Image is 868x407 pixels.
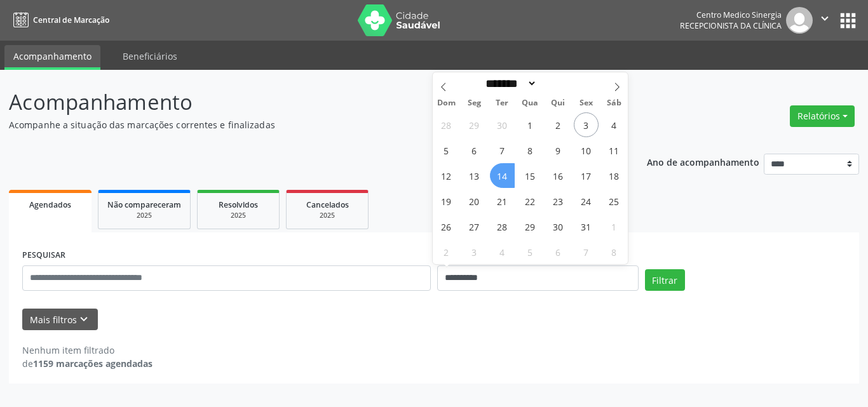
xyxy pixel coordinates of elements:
span: Outubro 11, 2025 [602,138,627,163]
span: Outubro 12, 2025 [434,163,459,188]
select: Month [482,77,538,90]
span: Outubro 24, 2025 [574,189,599,213]
span: Novembro 4, 2025 [490,239,515,264]
span: Novembro 8, 2025 [602,239,627,264]
span: Outubro 15, 2025 [518,163,543,188]
span: Setembro 29, 2025 [462,112,487,137]
span: Outubro 26, 2025 [434,214,459,239]
span: Outubro 5, 2025 [434,138,459,163]
button: apps [837,10,859,32]
span: Outubro 23, 2025 [546,189,571,213]
div: de [22,357,153,370]
span: Ter [488,99,516,107]
span: Outubro 10, 2025 [574,138,599,163]
button: Mais filtroskeyboard_arrow_down [22,309,98,331]
span: Outubro 4, 2025 [602,112,627,137]
p: Acompanhe a situação das marcações correntes e finalizadas [9,118,604,131]
p: Ano de acompanhamento [647,154,759,170]
span: Sex [572,99,600,107]
span: Novembro 2, 2025 [434,239,459,264]
span: Outubro 7, 2025 [490,138,515,163]
span: Novembro 3, 2025 [462,239,487,264]
div: 2025 [107,211,181,220]
span: Dom [433,99,461,107]
span: Não compareceram [107,199,181,210]
a: Acompanhamento [4,45,100,70]
div: 2025 [207,211,270,220]
span: Outubro 29, 2025 [518,214,543,239]
span: Outubro 9, 2025 [546,138,571,163]
span: Novembro 7, 2025 [574,239,599,264]
span: Novembro 1, 2025 [602,214,627,239]
span: Cancelados [306,199,349,210]
div: 2025 [295,211,359,220]
span: Outubro 2, 2025 [546,112,571,137]
span: Qua [516,99,544,107]
span: Resolvidos [219,199,258,210]
span: Outubro 13, 2025 [462,163,487,188]
span: Setembro 28, 2025 [434,112,459,137]
span: Setembro 30, 2025 [490,112,515,137]
label: PESQUISAR [22,246,65,265]
button:  [813,7,837,34]
span: Outubro 30, 2025 [546,214,571,239]
span: Sáb [600,99,628,107]
button: Relatórios [790,105,855,127]
span: Qui [544,99,572,107]
i: keyboard_arrow_down [77,312,91,326]
span: Outubro 19, 2025 [434,189,459,213]
span: Central de Marcação [33,15,109,25]
input: Year [537,77,579,90]
span: Outubro 22, 2025 [518,189,543,213]
span: Outubro 28, 2025 [490,214,515,239]
img: img [786,7,813,34]
span: Outubro 17, 2025 [574,163,599,188]
span: Outubro 3, 2025 [574,112,599,137]
button: Filtrar [645,269,685,291]
span: Outubro 1, 2025 [518,112,543,137]
span: Outubro 14, 2025 [490,163,515,188]
span: Novembro 6, 2025 [546,239,571,264]
span: Outubro 25, 2025 [602,189,627,213]
div: Nenhum item filtrado [22,344,153,357]
span: Outubro 20, 2025 [462,189,487,213]
a: Central de Marcação [9,10,109,30]
a: Beneficiários [114,45,186,67]
span: Novembro 5, 2025 [518,239,543,264]
strong: 1159 marcações agendadas [33,357,153,370]
span: Outubro 27, 2025 [462,214,487,239]
span: Recepcionista da clínica [680,20,782,31]
span: Outubro 16, 2025 [546,163,571,188]
span: Outubro 6, 2025 [462,138,487,163]
p: Acompanhamento [9,86,604,118]
span: Outubro 18, 2025 [602,163,627,188]
span: Outubro 21, 2025 [490,189,515,213]
span: Outubro 8, 2025 [518,138,543,163]
span: Agendados [29,199,71,210]
span: Seg [460,99,488,107]
i:  [818,11,832,25]
span: Outubro 31, 2025 [574,214,599,239]
div: Centro Medico Sinergia [680,10,782,20]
